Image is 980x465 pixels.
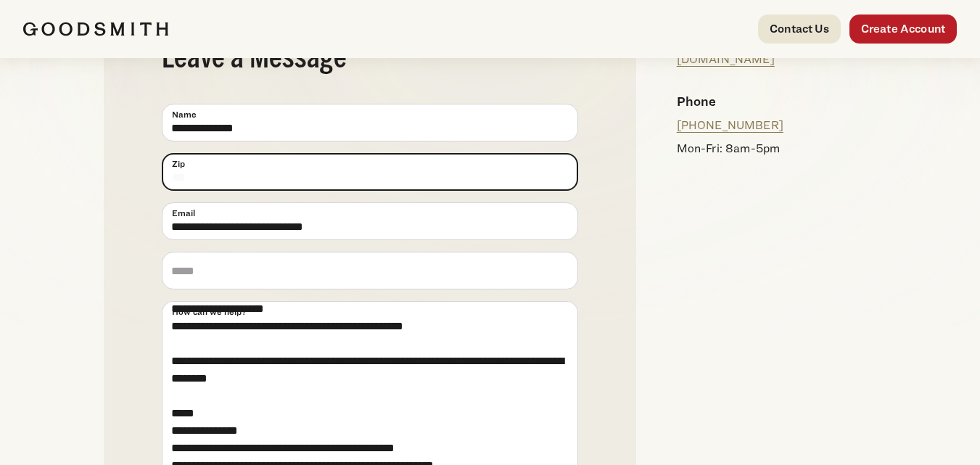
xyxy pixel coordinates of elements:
span: Zip [172,157,185,170]
span: Email [172,207,195,220]
img: Goodsmith [23,22,168,36]
h4: Phone [677,91,865,111]
h2: Leave a Message [162,43,578,75]
a: [PHONE_NUMBER] [677,118,783,132]
span: Name [172,108,197,121]
span: How can we help? [172,305,247,318]
a: Contact Us [758,15,841,44]
p: Mon-Fri: 8am-5pm [677,140,865,157]
a: Create Account [849,15,957,44]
